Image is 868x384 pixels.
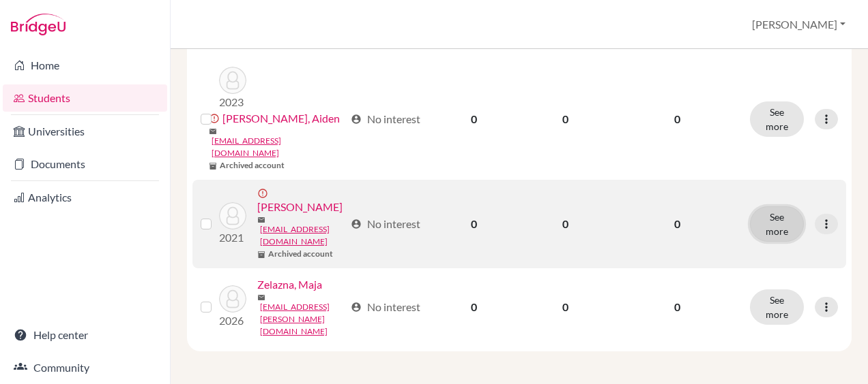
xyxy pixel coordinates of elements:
[260,223,345,248] a: [EMAIL_ADDRESS][DOMAIN_NAME]
[3,354,167,381] a: Community
[3,321,167,349] a: Help center
[11,14,66,35] img: Bridge-U
[3,52,167,79] a: Home
[219,94,246,110] p: 2023
[219,313,246,329] p: 2026
[351,111,420,127] div: No interest
[257,188,271,199] span: error_outline
[621,216,734,232] p: 0
[621,299,734,315] p: 0
[351,216,420,232] div: No interest
[212,135,345,159] a: [EMAIL_ADDRESS][DOMAIN_NAME]
[219,285,246,313] img: Zelazna, Maja
[3,184,167,211] a: Analytics
[257,216,265,224] span: mail
[209,127,217,135] span: mail
[351,219,362,229] span: account_circle
[519,180,613,268] td: 0
[257,293,265,302] span: mail
[750,289,804,325] button: See more
[429,59,519,180] td: 0
[219,67,246,94] img: Dratkiewicz, Aiden
[750,206,804,242] button: See more
[3,150,167,178] a: Documents
[3,118,167,145] a: Universities
[621,111,734,127] p: 0
[257,276,322,293] a: Zelazna, Maja
[351,299,420,315] div: No interest
[257,251,265,259] span: inventory_2
[257,41,265,49] span: inventory_2
[219,229,246,246] p: 2021
[219,202,246,229] img: Galåen, Maja
[260,301,345,338] a: [EMAIL_ADDRESS][PERSON_NAME][DOMAIN_NAME]
[519,268,613,346] td: 0
[429,268,519,346] td: 0
[220,159,285,172] b: Archived account
[746,12,852,37] button: [PERSON_NAME]
[3,84,167,112] a: Students
[429,180,519,268] td: 0
[351,114,362,125] span: account_circle
[351,302,362,313] span: account_circle
[257,199,343,215] a: [PERSON_NAME]
[222,110,340,127] a: [PERSON_NAME], Aiden
[519,59,613,180] td: 0
[268,248,333,260] b: Archived account
[209,162,217,170] span: inventory_2
[750,101,804,137] button: See more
